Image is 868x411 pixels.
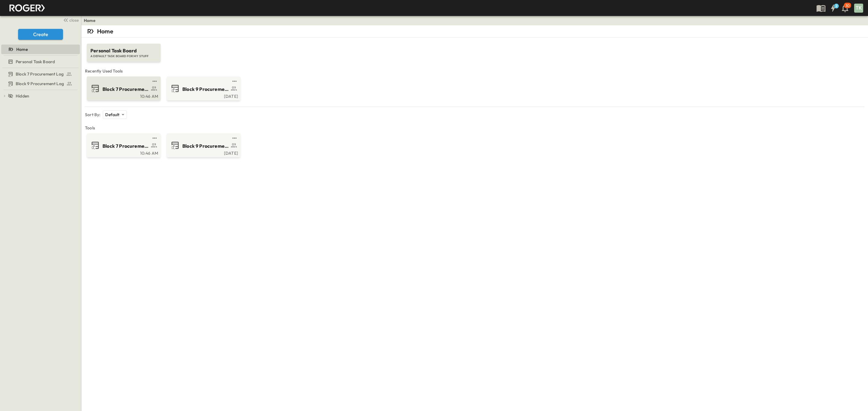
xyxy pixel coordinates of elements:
span: Recently Used Tools [85,68,864,74]
button: TK [854,3,864,13]
a: Block 7 Procurement Log [1,70,79,78]
a: Block 7 Procurement Log [88,84,158,93]
span: Personal Task Board [90,47,157,54]
p: Default [105,112,119,118]
a: Home [1,45,79,54]
span: A DEFAULT TASK BOARD FOR MY STUFF [90,54,157,58]
a: Home [84,17,96,23]
h6: 2 [835,4,837,8]
button: Create [18,29,63,40]
a: [DATE] [168,150,238,155]
button: test [231,134,238,142]
button: test [151,134,158,142]
a: Personal Task BoardA DEFAULT TASK BOARD FOR MY STUFF [86,38,161,62]
span: Block 9 Procurement Log [16,81,64,87]
button: close [61,16,80,24]
span: Home [16,46,28,52]
span: Block 7 Procurement Log [102,143,149,150]
a: Block 7 Procurement Log [88,141,158,150]
nav: breadcrumbs [84,17,99,23]
p: 30 [845,3,850,8]
div: TK [854,4,863,13]
a: 10:46 AM [88,150,158,155]
button: test [231,78,238,85]
a: Block 9 Procurement Log [168,141,238,150]
a: Block 9 Procurement Log [1,79,79,88]
a: Block 9 Procurement Log [168,84,238,93]
span: Block 9 Procurement Log [182,143,229,150]
button: test [151,78,158,85]
span: Hidden [16,93,29,99]
p: Home [97,27,113,36]
div: Default [103,110,127,119]
div: Block 7 Procurement Logtest [1,69,80,79]
div: Personal Task Boardtest [1,57,80,66]
span: Block 9 Procurement Log [182,86,229,93]
p: Sort By: [85,112,100,118]
span: Block 7 Procurement Log [102,86,149,93]
a: 10:46 AM [88,93,158,98]
span: Tools [85,125,864,131]
span: Block 7 Procurement Log [16,71,64,77]
span: Personal Task Board [16,59,55,65]
div: Block 9 Procurement Logtest [1,79,80,88]
span: close [69,17,79,23]
a: [DATE] [168,93,238,98]
a: Personal Task Board [1,57,79,66]
button: 2 [827,3,839,14]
